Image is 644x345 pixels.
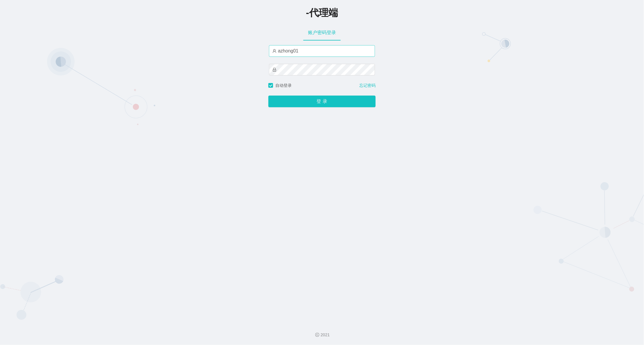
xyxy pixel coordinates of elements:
[315,333,319,337] i: 图标：版权
[308,30,336,35] font: 账户密码登录
[359,83,376,88] font: 忘记密码
[269,45,375,57] input: 请输入
[275,83,292,88] font: 自动登录
[268,96,376,107] button: 登录
[321,332,330,337] font: 2021
[272,49,277,53] i: 图标： 用户
[306,7,338,18] font: -代理端
[272,68,277,72] i: 图标： 锁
